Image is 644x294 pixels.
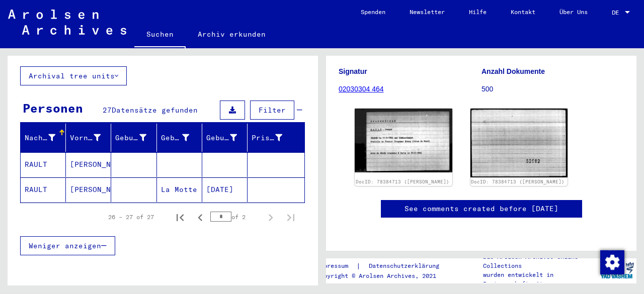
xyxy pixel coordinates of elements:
[186,22,278,46] a: Archiv erkunden
[202,177,248,202] mat-cell: [DATE]
[355,109,452,172] img: 001.jpg
[483,252,598,270] p: Die Arolsen Archives Online-Collections
[481,84,624,94] p: 500
[248,124,304,152] mat-header-cell: Prisoner #
[339,67,367,75] b: Signatur
[23,99,83,117] div: Personen
[115,130,158,146] div: Geburtsname
[612,9,623,16] span: DE
[157,177,202,202] mat-cell: La Motte
[206,133,237,143] div: Geburtsdatum
[29,241,101,250] span: Weniger anzeigen
[202,124,248,152] mat-header-cell: Geburtsdatum
[252,130,295,146] div: Prisoner #
[157,124,202,152] mat-header-cell: Geburt‏
[21,124,66,152] mat-header-cell: Nachname
[481,67,545,75] b: Anzahl Dokumente
[190,207,210,227] button: Previous page
[339,85,384,93] a: 02030304 464
[470,109,568,177] img: 002.jpg
[259,106,286,115] span: Filter
[361,261,451,271] a: Datenschutzerklärung
[210,212,261,222] div: of 2
[161,133,189,143] div: Geburt‏
[112,106,198,115] span: Datensätze gefunden
[261,207,281,227] button: Next page
[20,236,115,255] button: Weniger anzeigen
[252,133,282,143] div: Prisoner #
[111,124,156,152] mat-header-cell: Geburtsname
[316,261,451,271] div: |
[103,106,112,115] span: 27
[598,258,636,283] img: yv_logo.png
[134,22,186,48] a: Suchen
[21,152,66,177] mat-cell: RAULT
[21,177,66,202] mat-cell: RAULT
[483,270,598,288] p: wurden entwickelt in Partnerschaft mit
[356,179,449,184] a: DocID: 78384713 ([PERSON_NAME])
[250,101,294,120] button: Filter
[316,271,451,280] p: Copyright © Arolsen Archives, 2021
[66,152,111,177] mat-cell: [PERSON_NAME]
[115,133,146,143] div: Geburtsname
[70,133,101,143] div: Vorname
[600,250,624,274] img: Zustimmung ändern
[170,207,190,227] button: First page
[8,10,126,35] img: Arolsen_neg.svg
[161,130,202,146] div: Geburt‏
[70,130,113,146] div: Vorname
[316,261,356,271] a: Impressum
[471,179,565,184] a: DocID: 78384713 ([PERSON_NAME])
[108,213,154,222] div: 26 – 27 of 27
[25,133,55,143] div: Nachname
[405,204,558,214] a: See comments created before [DATE]
[66,177,111,202] mat-cell: [PERSON_NAME]
[25,130,68,146] div: Nachname
[206,130,250,146] div: Geburtsdatum
[600,250,624,274] div: Zustimmung ändern
[20,66,127,85] button: Archival tree units
[66,124,111,152] mat-header-cell: Vorname
[281,207,301,227] button: Last page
